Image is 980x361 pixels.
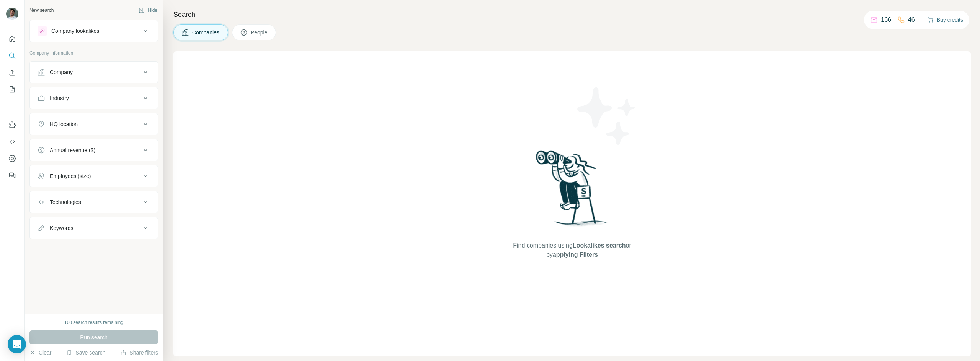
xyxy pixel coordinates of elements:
[30,167,158,185] button: Employees (size)
[30,89,158,107] button: Industry
[30,141,158,159] button: Annual revenue ($)
[928,15,963,25] button: Buy credits
[50,146,95,154] div: Annual revenue ($)
[29,50,158,57] p: Company information
[29,349,51,356] button: Clear
[51,27,99,35] div: Company lookalikes
[6,168,18,182] button: Feedback
[6,8,18,20] img: Avatar
[8,335,26,353] div: Open Intercom Messenger
[6,83,18,96] button: My lists
[881,15,891,24] p: 166
[66,349,105,356] button: Save search
[6,152,18,165] button: Dashboard
[50,68,73,76] div: Company
[50,172,91,180] div: Employees (size)
[6,135,18,149] button: Use Surfe API
[50,224,73,232] div: Keywords
[173,9,971,20] h4: Search
[572,82,641,151] img: Surfe Illustration - Stars
[50,94,69,102] div: Industry
[30,193,158,211] button: Technologies
[6,49,18,63] button: Search
[30,63,158,81] button: Company
[573,242,626,249] span: Lookalikes search
[6,66,18,79] button: Enrich CSV
[192,29,220,36] span: Companies
[29,7,54,14] div: New search
[50,120,78,128] div: HQ location
[120,349,158,356] button: Share filters
[30,115,158,133] button: HQ location
[6,118,18,132] button: Use Surfe on LinkedIn
[30,219,158,237] button: Keywords
[50,198,81,206] div: Technologies
[511,241,633,259] span: Find companies using or by
[30,22,158,40] button: Company lookalikes
[6,32,18,46] button: Quick start
[64,319,123,326] div: 100 search results remaining
[532,148,612,233] img: Surfe Illustration - Woman searching with binoculars
[251,29,268,36] span: People
[133,5,163,16] button: Hide
[908,15,915,24] p: 46
[553,251,598,258] span: applying Filters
